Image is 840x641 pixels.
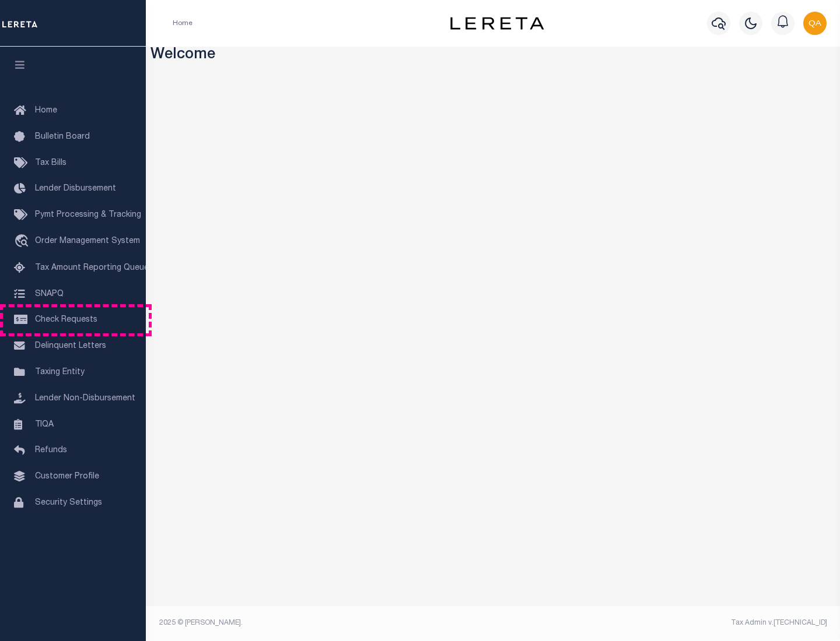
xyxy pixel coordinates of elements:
[150,618,494,628] div: 2025 © [PERSON_NAME].
[35,316,97,324] span: Check Requests
[35,264,149,272] span: Tax Amount Reporting Queue
[35,342,106,350] span: Delinquent Letters
[14,234,33,249] i: travel_explore
[150,47,836,65] h3: Welcome
[35,133,90,141] span: Bulletin Board
[35,107,57,115] span: Home
[803,12,827,35] img: svg+xml;base64,PHN2ZyB4bWxucz0iaHR0cDovL3d3dy53My5vcmcvMjAwMC9zdmciIHBvaW50ZXItZXZlbnRzPSJub25lIi...
[35,159,66,167] span: Tax Bills
[35,211,141,219] span: Pymt Processing & Tracking
[35,473,99,481] span: Customer Profile
[35,237,140,245] span: Order Management System
[35,290,64,298] span: SNAPQ
[450,17,544,30] img: logo-dark.svg
[35,446,67,455] span: Refunds
[173,18,192,29] li: Home
[35,368,85,376] span: Taxing Entity
[35,420,54,428] span: TIQA
[35,185,116,193] span: Lender Disbursement
[502,618,827,628] div: Tax Admin v.[TECHNICAL_ID]
[35,499,102,507] span: Security Settings
[35,395,135,403] span: Lender Non-Disbursement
